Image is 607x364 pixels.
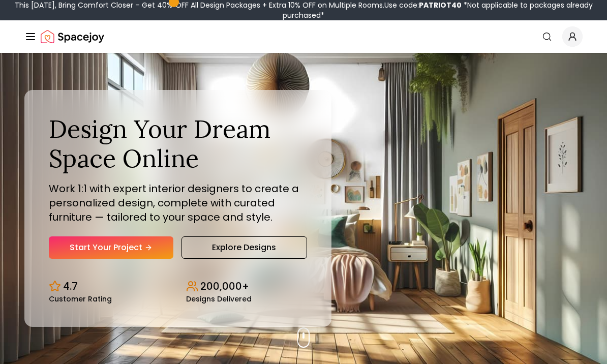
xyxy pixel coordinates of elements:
[200,279,249,293] p: 200,000+
[49,114,307,173] h1: Design Your Dream Space Online
[24,20,583,53] nav: Global
[49,295,112,302] small: Customer Rating
[63,279,78,293] p: 4.7
[49,181,307,224] p: Work 1:1 with expert interior designers to create a personalized design, complete with curated fu...
[49,271,307,302] div: Design stats
[41,26,104,47] img: Spacejoy Logo
[49,236,173,259] a: Start Your Project
[181,236,307,259] a: Explore Designs
[186,295,252,302] small: Designs Delivered
[41,26,104,47] a: Spacejoy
